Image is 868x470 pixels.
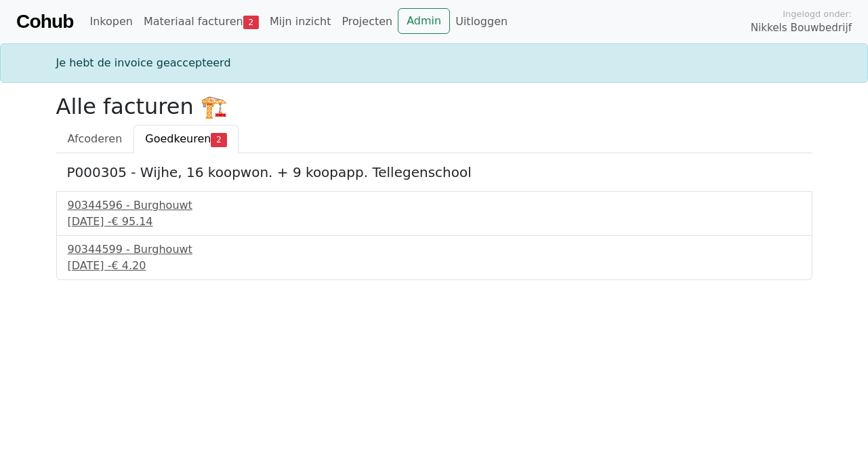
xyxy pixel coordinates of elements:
[56,125,134,153] a: Afcoderen
[138,8,264,35] a: Materiaal facturen2
[398,8,450,34] a: Admin
[336,8,398,35] a: Projecten
[68,258,801,274] div: [DATE] -
[145,132,211,145] span: Goedkeuren
[111,215,152,228] span: € 95.14
[264,8,337,35] a: Mijn inzicht
[68,132,123,145] span: Afcoderen
[67,164,802,180] h5: P000305 - Wijhe, 16 koopwon. + 9 koopapp. Tellegenschool
[16,5,73,38] a: Cohub
[56,94,812,119] h2: Alle facturen 🏗️
[68,214,801,230] div: [DATE] -
[68,197,801,214] div: 90344596 - Burghouwt
[84,8,138,35] a: Inkopen
[751,20,852,36] span: Nikkels Bouwbedrijf
[68,241,801,274] a: 90344599 - Burghouwt[DATE] -€ 4.20
[48,55,821,71] div: Je hebt de invoice geaccepteerd
[133,125,238,153] a: Goedkeuren2
[111,259,146,272] span: € 4.20
[211,133,226,146] span: 2
[243,16,259,29] span: 2
[68,197,801,230] a: 90344596 - Burghouwt[DATE] -€ 95.14
[783,7,852,20] span: Ingelogd onder:
[68,241,801,258] div: 90344599 - Burghouwt
[450,8,513,35] a: Uitloggen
